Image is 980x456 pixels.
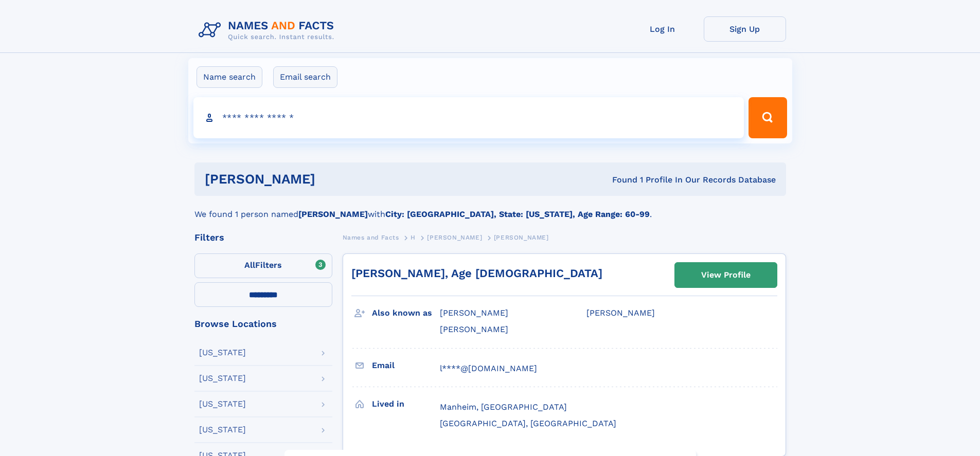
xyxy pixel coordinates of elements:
[343,231,399,244] a: Names and Facts
[621,16,704,42] a: Log In
[194,319,332,329] div: Browse Locations
[411,231,416,244] a: H
[298,209,368,219] b: [PERSON_NAME]
[701,263,751,287] div: View Profile
[494,234,549,241] span: [PERSON_NAME]
[372,357,440,374] h3: Email
[193,97,744,138] input: search input
[351,267,602,280] a: [PERSON_NAME], Age [DEMOGRAPHIC_DATA]
[675,263,777,287] a: View Profile
[704,16,786,42] a: Sign Up
[749,97,787,138] button: Search Button
[372,395,440,413] h3: Lived in
[464,174,776,186] div: Found 1 Profile In Our Records Database
[194,196,786,221] div: We found 1 person named with .
[440,402,567,412] span: Manheim, [GEOGRAPHIC_DATA]
[372,304,440,322] h3: Also known as
[440,308,508,318] span: [PERSON_NAME]
[427,231,482,244] a: [PERSON_NAME]
[199,400,246,408] div: [US_STATE]
[197,66,262,88] label: Name search
[244,260,255,270] span: All
[586,308,655,318] span: [PERSON_NAME]
[194,16,343,44] img: Logo Names and Facts
[440,418,616,428] span: [GEOGRAPHIC_DATA], [GEOGRAPHIC_DATA]
[411,234,416,241] span: H
[205,173,464,186] h1: [PERSON_NAME]
[440,324,508,334] span: [PERSON_NAME]
[273,66,337,88] label: Email search
[194,253,332,278] label: Filters
[385,209,650,219] b: City: [GEOGRAPHIC_DATA], State: [US_STATE], Age Range: 60-99
[199,374,246,382] div: [US_STATE]
[427,234,482,241] span: [PERSON_NAME]
[194,233,332,242] div: Filters
[199,426,246,434] div: [US_STATE]
[199,349,246,357] div: [US_STATE]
